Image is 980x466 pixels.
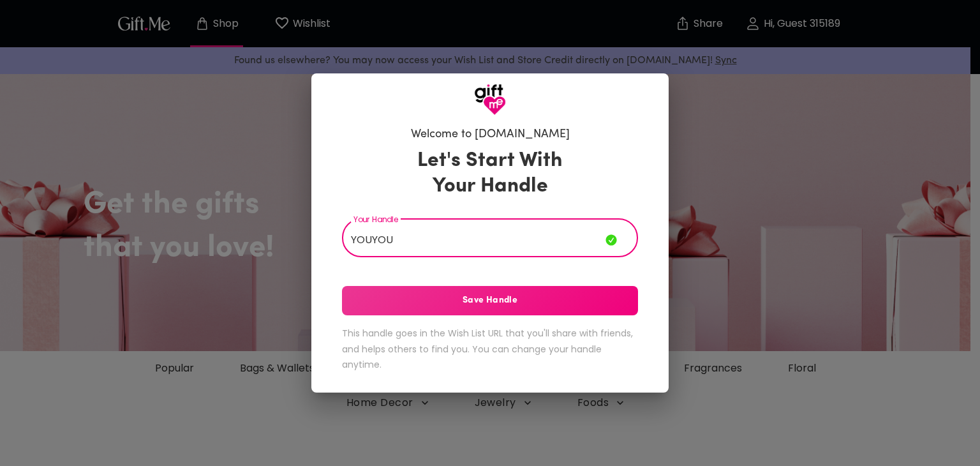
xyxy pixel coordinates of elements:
[342,294,638,308] span: Save Handle
[411,127,570,142] h6: Welcome to [DOMAIN_NAME]
[474,84,506,116] img: GiftMe Logo
[342,286,638,315] button: Save Handle
[401,148,579,199] h3: Let's Start With Your Handle
[342,222,605,257] input: Your Handle
[342,326,638,373] h6: This handle goes in the Wish List URL that you'll share with friends, and helps others to find yo...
